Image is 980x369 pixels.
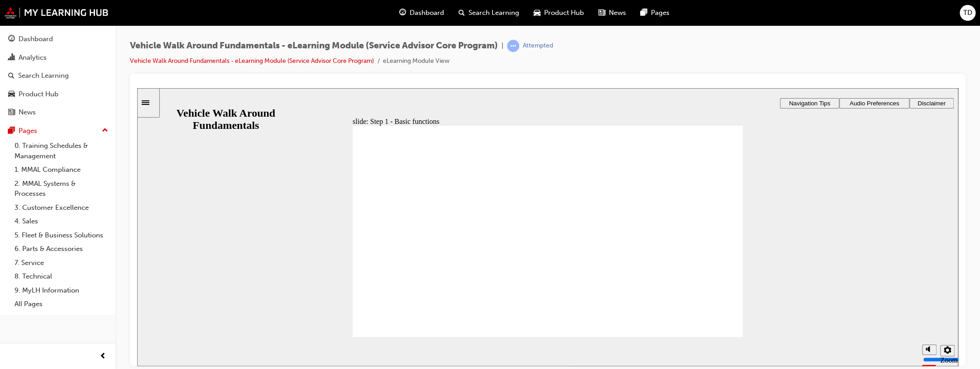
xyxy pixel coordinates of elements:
a: Vehicle Walk Around Fundamentals - eLearning Module (Service Advisor Core Program) [130,57,374,65]
span: Disclaimer [780,12,808,19]
a: Dashboard [4,31,112,47]
span: search-icon [8,72,14,80]
button: Disclaimer [772,10,817,20]
span: pages-icon [8,127,15,135]
div: Product Hub [19,89,58,99]
a: 0. Training Schedules & Management [11,139,112,163]
div: Search Learning [18,71,69,81]
span: prev-icon [100,351,106,362]
button: DashboardAnalyticsSearch LearningProduct HubNews [4,29,112,123]
span: Audio Preferences [712,12,762,19]
input: volume [786,268,844,275]
div: misc controls [780,249,817,278]
span: Pages [651,8,669,18]
span: up-icon [102,125,108,137]
a: 2. MMAL Systems & Processes [11,177,112,201]
span: guage-icon [8,35,15,43]
button: volume [785,256,799,267]
button: TD [960,5,975,21]
div: Attempted [523,42,553,50]
button: Navigation Tips [643,10,702,20]
a: 6. Parts & Accessories [11,242,112,256]
a: 7. Service [11,256,112,270]
a: Product Hub [4,86,112,103]
span: guage-icon [399,7,406,19]
span: pages-icon [641,7,647,19]
a: guage-iconDashboard [392,4,451,22]
div: Dashboard [19,34,53,44]
button: Pages [4,123,112,139]
a: 3. Customer Excellence [11,201,112,215]
span: news-icon [8,109,15,117]
span: TD [963,8,972,18]
a: search-iconSearch Learning [451,4,526,22]
span: Vehicle Walk Around Fundamentals - eLearning Module (Service Advisor Core Program) [130,41,498,51]
div: Analytics [19,52,47,63]
span: News [609,8,626,18]
span: Dashboard [410,8,444,18]
span: chart-icon [8,54,15,62]
a: All Pages [11,297,112,311]
a: 4. Sales [11,214,112,228]
span: Product Hub [544,8,584,18]
a: 5. Fleet & Business Solutions [11,228,112,242]
button: settings [803,257,817,268]
li: eLearning Module View [383,56,449,66]
span: car-icon [534,7,540,19]
button: Audio Preferences [702,10,772,20]
img: mmal [5,7,109,19]
span: news-icon [598,7,605,19]
span: learningRecordVerb_ATTEMPT-icon [507,40,519,52]
a: 1. MMAL Compliance [11,163,112,177]
span: | [502,41,503,51]
label: Zoom to fit [803,268,820,292]
a: 9. MyLH Information [11,284,112,298]
div: Pages [19,126,37,136]
span: Search Learning [468,8,519,18]
a: Analytics [4,49,112,66]
span: car-icon [8,90,15,99]
a: Search Learning [4,67,112,84]
a: car-iconProduct Hub [526,4,591,22]
a: News [4,104,112,121]
a: news-iconNews [591,4,633,22]
a: pages-iconPages [633,4,677,22]
div: News [19,107,36,118]
a: 8. Technical [11,270,112,284]
span: search-icon [459,7,465,19]
span: Navigation Tips [652,12,693,19]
